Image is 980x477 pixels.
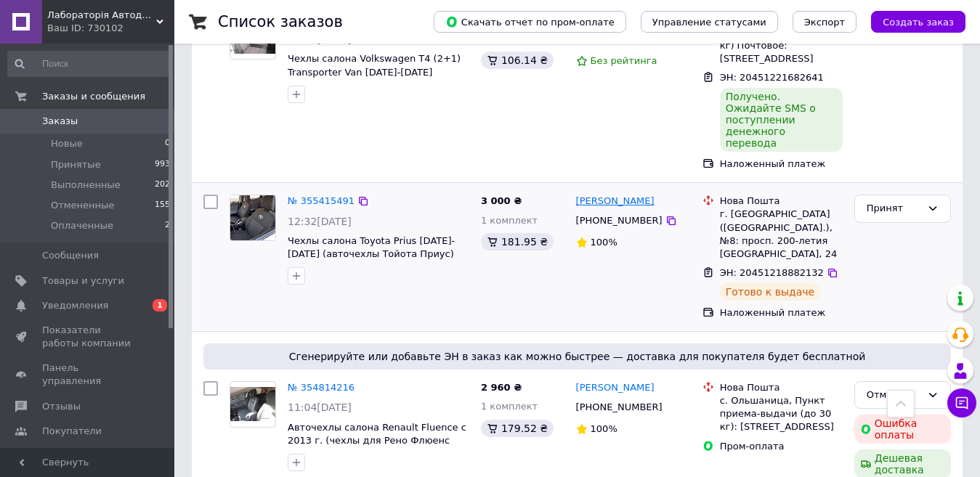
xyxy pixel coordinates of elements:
span: 2 960 ₴ [481,382,522,393]
div: Наложенный платеж [720,158,843,171]
span: 993 [155,158,170,171]
span: Заказы и сообщения [42,90,145,103]
span: 12:32[DATE] [288,216,352,227]
button: Управление статусами [641,11,778,33]
div: Готово к выдаче [720,283,820,301]
span: 1 комплект [481,401,538,412]
div: Пром-оплата [720,440,843,453]
a: Авточехлы салона Renault Fluence c 2013 г. (чехлы для Рено Флюенс цельная спинка) [288,422,466,460]
span: 100% [591,423,617,434]
span: 202 [155,179,170,192]
span: Показатели работы компании [42,324,134,350]
span: Отзывы [42,400,81,413]
span: 1 [153,299,167,311]
div: 179.52 ₴ [481,420,554,437]
div: [PHONE_NUMBER] [573,398,665,417]
div: Здолбунов, №2 (до 10 кг) Почтовое: [STREET_ADDRESS] [720,26,843,66]
div: 181.95 ₴ [481,233,554,250]
button: Чат с покупателем [947,388,976,417]
img: Фото товару [230,387,275,421]
span: 11:04[DATE] [288,401,352,413]
span: Лабораторія Автодекору [47,9,156,22]
span: Принятые [51,158,101,171]
div: г. [GEOGRAPHIC_DATA] ([GEOGRAPHIC_DATA].), №8: просп. 200-летия [GEOGRAPHIC_DATA], 24 [720,208,843,261]
span: Новые [51,137,83,150]
div: Принят [867,201,921,216]
div: Нова Пошта [720,195,843,208]
div: Ошибка оплаты [854,415,951,444]
span: Отмененные [51,199,114,212]
span: Оплаченные [51,219,113,232]
span: 3 000 ₴ [481,195,522,206]
span: Сообщения [42,249,99,262]
div: [PHONE_NUMBER] [573,211,665,230]
span: Без рейтинга [591,55,657,66]
span: Покупатели [42,425,102,438]
a: № 355415491 [288,195,355,206]
span: Управление статусами [652,17,766,28]
div: Отменен [867,388,921,403]
div: Получено. Ожидайте SMS о поступлении денежного перевода [720,88,843,152]
button: Создать заказ [871,11,965,33]
button: Скачать отчет по пром-оплате [434,11,626,33]
span: Создать заказ [883,17,954,28]
div: с. Ольшаница, Пункт приема-выдачи (до 30 кг): [STREET_ADDRESS] [720,394,843,434]
span: 100% [591,237,617,248]
span: Заказы [42,115,78,128]
h1: Список заказов [218,13,343,30]
span: 0 [165,137,170,150]
span: Сгенерируйте или добавьте ЭН в заказ как можно быстрее — доставка для покупателя будет бесплатной [209,349,945,364]
a: [PERSON_NAME] [576,381,655,395]
span: Уведомления [42,299,108,312]
span: Товары и услуги [42,274,124,288]
button: Экспорт [793,11,857,33]
div: 106.14 ₴ [481,52,554,69]
img: Фото товару [230,195,275,240]
span: ЭН: 20451221682641 [720,72,824,83]
input: Поиск [7,51,171,77]
a: Фото товару [230,381,276,428]
div: Нова Пошта [720,381,843,394]
div: Ваш ID: 730102 [47,22,174,35]
span: Панель управления [42,362,134,388]
span: Скачать отчет по пром-оплате [445,15,615,28]
div: Наложенный платеж [720,306,843,319]
a: [PERSON_NAME] [576,195,655,208]
a: № 354814216 [288,382,355,393]
span: Экспорт [804,17,845,28]
span: Выполненные [51,179,121,192]
span: 2 [165,219,170,232]
a: Чехлы салона Toyota Prius [DATE]-[DATE] (авточехлы Тойота Приус) [288,235,455,260]
a: Чехлы салона Volkswagen T4 (2+1) Transporter Van [DATE]-[DATE] (авточехлы Фольксваген Т-4) [288,53,461,91]
span: ЭН: 20451218882132 [720,267,824,278]
a: Фото товару [230,195,276,241]
a: Создать заказ [857,16,965,27]
span: 1 комплект [481,215,538,226]
span: 155 [155,199,170,212]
